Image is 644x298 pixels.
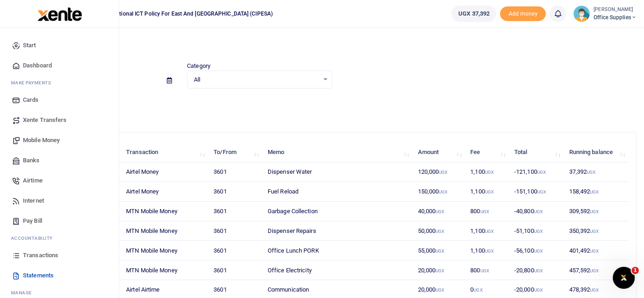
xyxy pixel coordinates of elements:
[509,241,564,260] td: -56,100
[485,189,494,194] small: UGX
[564,260,629,280] td: 457,592
[7,55,111,76] a: Dashboard
[23,271,54,280] span: Statements
[465,143,509,162] th: Fee: activate to sort column ascending
[209,221,263,241] td: 3601
[413,260,465,280] td: 20,000
[509,143,564,162] th: Total: activate to sort column ascending
[480,209,489,214] small: UGX
[564,162,629,182] td: 37,392
[435,209,444,214] small: UGX
[564,221,629,241] td: 350,392
[509,182,564,202] td: -151,100
[7,76,111,90] li: M
[23,176,43,185] span: Airtime
[23,41,36,50] span: Start
[509,202,564,221] td: -40,800
[564,241,629,260] td: 401,492
[590,248,599,254] small: UGX
[263,221,413,241] td: Dispenser Repairs
[7,245,111,265] a: Transactions
[7,150,111,171] a: Banks
[590,229,599,234] small: UGX
[209,241,263,260] td: 3601
[121,260,209,280] td: MTN Mobile Money
[573,6,590,22] img: profile-user
[121,162,209,182] td: Airtel Money
[18,235,53,242] span: countability
[413,241,465,260] td: 55,000
[632,267,639,274] span: 1
[587,170,595,175] small: UGX
[121,241,209,260] td: MTN Mobile Money
[23,216,42,226] span: Pay Bill
[537,170,546,175] small: UGX
[485,229,494,234] small: UGX
[209,260,263,280] td: 3601
[35,99,637,109] p: Download
[263,162,413,182] td: Dispenser Water
[7,110,111,130] a: Xente Transfers
[534,287,543,292] small: UGX
[23,61,52,70] span: Dashboard
[534,229,543,234] small: UGX
[38,7,82,21] img: logo-large
[435,268,444,273] small: UGX
[465,182,509,202] td: 1,100
[537,189,546,194] small: UGX
[121,143,209,162] th: Transaction: activate to sort column ascending
[263,182,413,202] td: Fuel Reload
[263,202,413,221] td: Garbage Collection
[500,6,546,22] li: Toup your wallet
[413,182,465,202] td: 150,000
[209,162,263,182] td: 3601
[209,143,263,162] th: To/From: activate to sort column ascending
[485,170,494,175] small: UGX
[7,90,111,110] a: Cards
[439,170,447,175] small: UGX
[435,229,444,234] small: UGX
[509,162,564,182] td: -121,100
[263,143,413,162] th: Memo: activate to sort column ascending
[263,260,413,280] td: Office Electricity
[573,6,637,22] a: profile-user [PERSON_NAME] Office Supplies
[564,143,629,162] th: Running balance: activate to sort column ascending
[121,221,209,241] td: MTN Mobile Money
[7,171,111,191] a: Airtime
[590,268,599,273] small: UGX
[7,191,111,211] a: Internet
[7,35,111,55] a: Start
[121,182,209,202] td: Airtel Money
[23,95,39,105] span: Cards
[480,268,489,273] small: UGX
[7,211,111,231] a: Pay Bill
[413,162,465,182] td: 120,000
[500,6,546,22] span: Add money
[564,182,629,202] td: 158,492
[465,202,509,221] td: 800
[7,130,111,150] a: Mobile Money
[435,248,444,254] small: UGX
[194,75,319,84] span: All
[465,260,509,280] td: 800
[465,162,509,182] td: 1,100
[534,248,543,254] small: UGX
[16,289,33,296] span: anage
[500,10,546,17] a: Add money
[448,6,500,22] li: Wallet ballance
[485,248,494,254] small: UGX
[35,39,637,50] h4: Statements
[509,260,564,280] td: -20,800
[263,241,413,260] td: Office Lunch PORK
[7,231,111,245] li: Ac
[594,13,637,22] span: Office Supplies
[209,202,263,221] td: 3601
[187,61,210,71] label: Category
[465,241,509,260] td: 1,100
[439,189,447,194] small: UGX
[23,251,58,260] span: Transactions
[590,287,599,292] small: UGX
[473,287,482,292] small: UGX
[209,182,263,202] td: 3601
[435,287,444,292] small: UGX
